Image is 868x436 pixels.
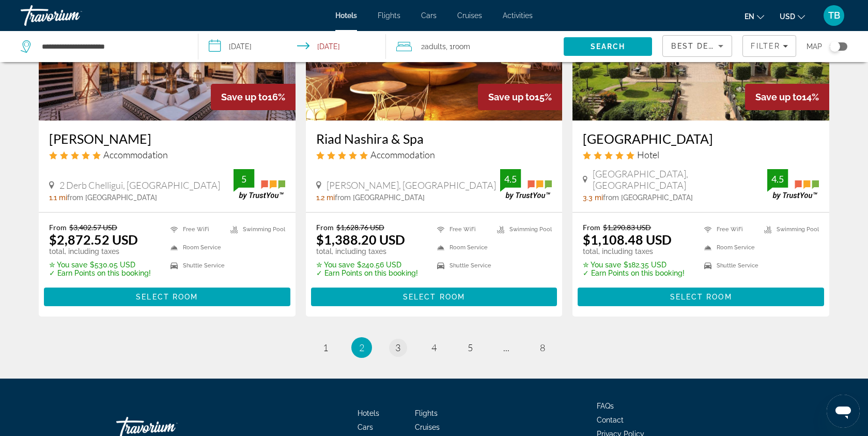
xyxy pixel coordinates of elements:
div: 15% [478,84,562,110]
span: Save up to [221,92,268,102]
button: Change currency [780,9,805,24]
ins: $1,388.20 USD [316,232,405,247]
a: Flights [415,409,438,417]
span: 8 [540,342,545,353]
span: Filter [751,42,780,50]
span: 4 [431,342,437,353]
del: $3,402.57 USD [69,223,117,232]
del: $1,628.76 USD [336,223,384,232]
span: Adults [425,42,446,51]
a: Cruises [415,423,440,431]
nav: Pagination [39,337,829,358]
button: Select Room [578,288,824,306]
span: 1.2 mi [316,193,335,202]
a: Flights [378,11,400,20]
li: Swimming Pool [759,223,819,236]
span: 3.3 mi [583,193,603,202]
a: Travorium [21,2,124,29]
ins: $1,108.48 USD [583,232,672,247]
iframe: Button to launch messaging window [827,395,860,428]
span: from [GEOGRAPHIC_DATA] [603,193,693,202]
input: Search hotel destination [41,39,182,54]
button: Toggle map [822,42,847,51]
span: Select Room [136,293,198,301]
span: from [GEOGRAPHIC_DATA] [67,193,157,202]
span: 2 Derb Chelligui, [GEOGRAPHIC_DATA] [59,179,220,191]
span: TB [828,10,840,21]
span: USD [780,12,795,21]
span: [GEOGRAPHIC_DATA], [GEOGRAPHIC_DATA] [593,168,767,191]
span: [PERSON_NAME], [GEOGRAPHIC_DATA] [327,179,496,191]
ins: $2,872.52 USD [49,232,138,247]
div: 16% [211,84,296,110]
div: 5 star Hotel [583,149,819,160]
li: Swimming Pool [225,223,285,236]
span: ✮ You save [583,261,621,269]
span: Select Room [403,293,465,301]
button: User Menu [820,5,847,26]
button: Travelers: 2 adults, 0 children [386,31,564,62]
button: Select check in and out date [198,31,386,62]
button: Select Room [44,288,290,306]
a: [PERSON_NAME] [49,131,285,146]
span: 5 [468,342,473,353]
a: Hotels [358,409,379,417]
span: Cars [358,423,373,431]
button: Filters [742,35,796,57]
a: Cruises [457,11,482,20]
span: 2 [359,342,364,353]
span: 3 [395,342,400,353]
p: $240.56 USD [316,261,418,269]
a: Select Room [44,290,290,301]
span: en [745,12,754,21]
a: FAQs [597,402,614,410]
a: Cars [421,11,437,20]
span: Hotel [637,149,659,160]
p: total, including taxes [316,247,418,255]
button: Select Room [311,288,557,306]
p: ✓ Earn Points on this booking! [583,269,685,277]
p: total, including taxes [583,247,685,255]
span: Best Deals [671,42,725,50]
div: 4.5 [500,173,521,185]
p: $182.35 USD [583,261,685,269]
a: Contact [597,416,624,424]
div: 14% [745,84,829,110]
div: 4.5 [767,173,788,185]
span: Accommodation [103,149,168,160]
p: total, including taxes [49,247,151,255]
del: $1,290.83 USD [603,223,651,232]
span: 1.1 mi [49,193,67,202]
li: Room Service [432,241,492,254]
p: $530.05 USD [49,261,151,269]
a: Riad Nashira & Spa [316,131,552,146]
span: Accommodation [370,149,435,160]
a: Hotels [335,11,357,20]
li: Room Service [699,241,759,254]
span: from [GEOGRAPHIC_DATA] [335,193,425,202]
span: From [316,223,334,232]
button: Change language [745,9,764,24]
span: Save up to [488,92,535,102]
li: Free WiFi [432,223,492,236]
a: [GEOGRAPHIC_DATA] [583,131,819,146]
span: Search [591,42,626,51]
img: TrustYou guest rating badge [234,169,285,200]
mat-select: Sort by [671,40,723,52]
li: Room Service [165,241,225,254]
li: Shuttle Service [699,259,759,272]
img: TrustYou guest rating badge [500,169,552,200]
span: 2 [421,39,446,54]
span: Room [453,42,470,51]
div: 5 star Accommodation [316,149,552,160]
p: ✓ Earn Points on this booking! [316,269,418,277]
